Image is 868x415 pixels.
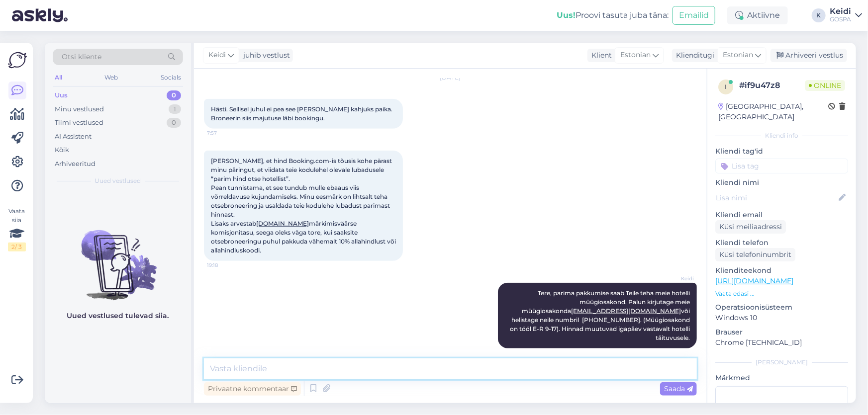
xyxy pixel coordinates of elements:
[657,275,694,282] span: Keidi
[715,146,848,157] p: Kliendi tag'id
[510,289,691,341] span: Tere, parima pakkumise saab Teile teha meie hotelli müügiosakond. Palun kirjutage meie müügiosako...
[812,8,826,22] div: K
[169,104,181,114] div: 1
[557,9,669,21] div: Proovi tasuta juba täna:
[256,220,309,227] a: [DOMAIN_NAME]
[672,50,714,61] div: Klienditugi
[830,15,851,23] div: GOSPA
[55,90,68,100] div: Uus
[557,10,576,20] b: Uus!
[716,192,837,203] input: Lisa nimi
[55,104,104,114] div: Minu vestlused
[45,212,191,302] img: No chats
[664,384,693,393] span: Saada
[727,6,788,24] div: Aktiivne
[8,207,26,251] div: Vaata siia
[673,6,715,25] button: Emailid
[167,118,181,128] div: 0
[159,71,183,84] div: Socials
[715,327,848,337] p: Brauser
[620,50,651,61] span: Estonian
[103,71,120,84] div: Web
[55,132,92,142] div: AI Assistent
[805,80,845,91] span: Online
[55,118,103,128] div: Tiimi vestlused
[718,101,828,122] div: [GEOGRAPHIC_DATA], [GEOGRAPHIC_DATA]
[657,349,694,356] span: 19:25
[715,358,848,367] div: [PERSON_NAME]
[715,159,848,173] input: Lisa tag
[53,71,64,84] div: All
[167,90,181,100] div: 0
[715,276,793,285] a: [URL][DOMAIN_NAME]
[208,50,226,61] span: Keidi
[8,51,27,70] img: Askly Logo
[715,131,848,140] div: Kliendi info
[8,243,26,251] div: 2 / 3
[207,261,244,269] span: 19:18
[725,83,727,90] span: i
[715,265,848,276] p: Klienditeekond
[715,302,848,313] p: Operatsioonisüsteem
[204,382,301,396] div: Privaatne kommentaar
[55,145,69,155] div: Kõik
[67,311,169,321] p: Uued vestlused tulevad siia.
[715,289,848,298] p: Vaata edasi ...
[715,210,848,220] p: Kliendi email
[739,80,805,91] div: # if9u47z8
[587,50,612,61] div: Klient
[62,52,101,62] span: Otsi kliente
[715,337,848,348] p: Chrome [TECHNICAL_ID]
[830,7,862,23] a: KeidiGOSPA
[715,238,848,248] p: Kliendi telefon
[715,313,848,323] p: Windows 10
[771,49,847,62] div: Arhiveeri vestlus
[211,105,394,122] span: Hästi. Sellisel juhul ei pea see [PERSON_NAME] kahjuks paika. Broneerin siis majutuse läbi bookingu.
[715,373,848,383] p: Märkmed
[715,248,795,261] div: Küsi telefoninumbrit
[207,129,244,137] span: 7:57
[211,157,397,254] span: [PERSON_NAME], et hind Booking.com-is tõusis kohe pärast minu päringut, et viidata teie kodulehel...
[830,7,851,15] div: Keidi
[715,220,786,234] div: Küsi meiliaadressi
[571,307,681,315] a: [EMAIL_ADDRESS][DOMAIN_NAME]
[723,50,753,61] span: Estonian
[95,176,141,185] span: Uued vestlused
[715,177,848,188] p: Kliendi nimi
[55,159,96,169] div: Arhiveeritud
[239,50,290,61] div: juhib vestlust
